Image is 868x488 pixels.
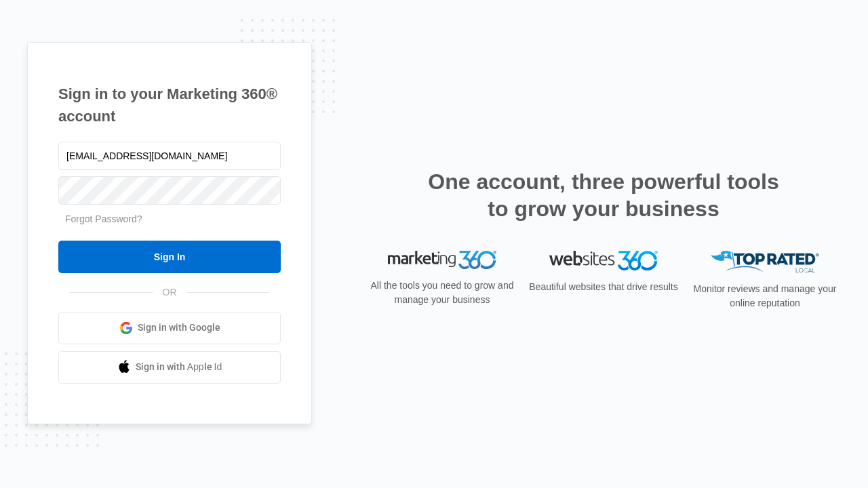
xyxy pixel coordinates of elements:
[58,83,281,127] h1: Sign in to your Marketing 360® account
[153,285,186,300] span: OR
[136,360,222,374] span: Sign in with Apple Id
[388,251,496,270] img: Marketing 360
[424,168,783,222] h2: One account, three powerful tools to grow your business
[366,279,518,307] p: All the tools you need to grow and manage your business
[528,280,679,294] p: Beautiful websites that drive results
[689,282,841,310] p: Monitor reviews and manage your online reputation
[549,251,658,270] img: Websites 360
[711,251,819,273] img: Top Rated Local
[138,321,220,335] span: Sign in with Google
[58,142,281,170] input: Email
[58,241,281,273] input: Sign In
[58,351,281,384] a: Sign in with Apple Id
[58,312,281,344] a: Sign in with Google
[65,213,142,224] a: Forgot Password?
